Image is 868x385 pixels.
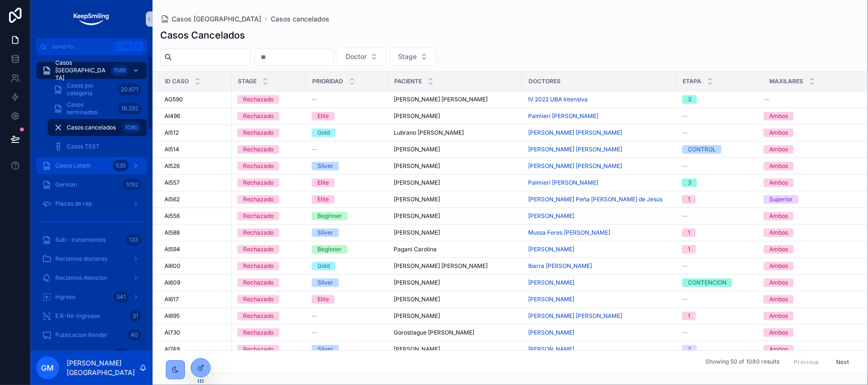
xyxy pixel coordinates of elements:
a: [PERSON_NAME] Peña [PERSON_NAME] de Jesús [528,196,671,203]
a: AI556 [164,212,226,220]
div: CONTENCION [688,278,726,287]
span: [PERSON_NAME] [528,346,574,353]
div: Silver [317,345,333,354]
div: 133 [126,234,141,246]
div: 341 [113,291,129,303]
a: Casos por categoria20.671 [48,81,147,98]
a: Ambos [764,178,855,187]
span: Pagani Carolina [394,246,437,253]
a: Mussa Feres [PERSON_NAME] [528,229,671,237]
a: Rechazado [237,312,300,320]
a: Ambos [764,278,855,287]
span: AI562 [164,196,180,203]
a: [PERSON_NAME] [528,329,574,336]
span: AI556 [164,212,180,220]
a: Casos Latam535 [36,157,147,174]
a: Ibarra [PERSON_NAME] [528,262,592,270]
a: Ambos [764,312,855,320]
span: [PERSON_NAME] [394,229,440,237]
a: Rechazado [237,345,300,354]
a: Ambos [764,245,855,254]
span: Mussa Feres [PERSON_NAME] [528,229,610,237]
div: Ambos [769,345,788,354]
span: [PERSON_NAME] [PERSON_NAME] [394,96,488,103]
span: Casos terminados [67,101,114,116]
div: 1599 [111,65,129,76]
a: Rechazado [237,112,300,120]
span: Stage [398,52,417,61]
a: Ambos [764,295,855,304]
span: -- [312,96,317,103]
a: Silver [312,162,382,170]
div: 1 [688,245,690,254]
span: -- [764,96,769,103]
div: 1 [688,195,690,204]
a: Ambos [764,328,855,337]
button: Select Button [337,48,386,66]
span: -- [312,146,317,153]
a: -- [682,112,757,120]
a: Rechazado [237,262,300,270]
a: Silver [312,345,382,354]
span: [PERSON_NAME] [PERSON_NAME] [528,162,622,170]
span: -- [682,112,688,120]
span: [PERSON_NAME] [394,312,440,320]
div: Elite [317,195,329,204]
span: [PERSON_NAME] Peña [PERSON_NAME] de Jesús [528,196,663,203]
a: Reclamos doctores [36,250,147,267]
span: Lubrano [PERSON_NAME] [394,129,464,137]
span: Publicacion Render [55,331,108,339]
span: AI526 [164,162,180,170]
a: [PERSON_NAME] [394,146,517,153]
div: 5192 [123,179,141,190]
a: AI514 [164,146,226,153]
div: Ambos [769,228,788,237]
a: [PERSON_NAME] [394,279,517,286]
span: Aprobacion Render [55,350,107,358]
a: -- [312,312,382,320]
div: Gold [317,128,330,137]
h1: Casos Cancelados [160,29,245,42]
span: AI730 [164,329,180,336]
a: Aprobacion Render137 [36,346,147,363]
div: Rechazado [243,178,274,187]
div: Ambos [769,112,788,120]
a: Lubrano [PERSON_NAME] [394,129,517,137]
a: -- [312,146,382,153]
div: 40 [128,329,141,341]
span: [PERSON_NAME] [PERSON_NAME] [394,262,488,270]
span: -- [682,129,688,137]
img: App logo [72,11,110,27]
div: Ambos [769,145,788,154]
span: Casos Latam [55,162,91,169]
a: Rechazado [237,295,300,304]
a: Silver [312,228,382,237]
a: Ambos [764,228,855,237]
a: [PERSON_NAME] [528,296,574,303]
a: E.R-Re-ingresoo31 [36,307,147,325]
a: AI496 [164,112,226,120]
a: Gold [312,262,382,270]
span: Placas de rep [55,200,92,207]
div: Rechazado [243,128,274,137]
span: -- [682,329,688,336]
a: Rechazado [237,228,300,237]
a: [PERSON_NAME] [394,162,517,170]
a: [PERSON_NAME] [394,179,517,187]
div: Rechazado [243,328,274,337]
span: [PERSON_NAME] [394,112,440,120]
span: ID Caso [165,78,189,85]
span: AI512 [164,129,179,137]
span: AI496 [164,112,180,120]
a: Elite [312,178,382,187]
a: -- [764,96,855,103]
a: Palmieri [PERSON_NAME] [528,112,671,120]
a: [PERSON_NAME] [528,246,671,253]
span: -- [682,296,688,303]
span: [PERSON_NAME] [394,296,440,303]
a: AI695 [164,312,226,320]
div: 3 [688,95,691,104]
span: -- [682,162,688,170]
div: 1 [688,312,690,320]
